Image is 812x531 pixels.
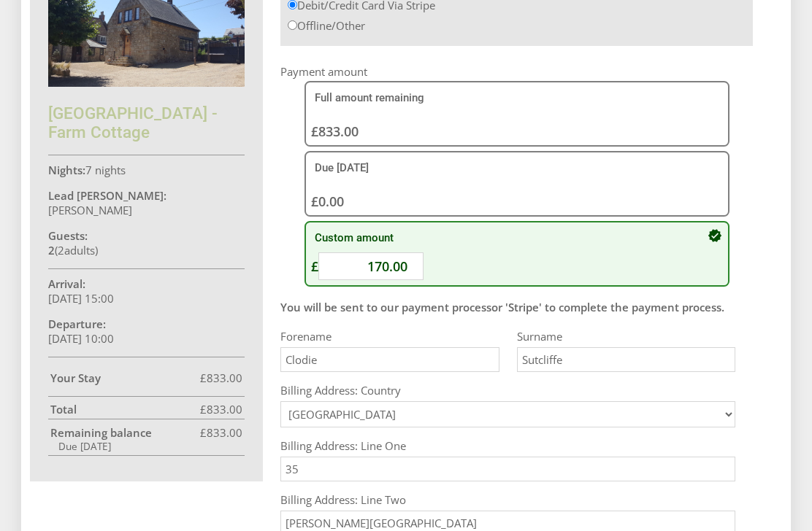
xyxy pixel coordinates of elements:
strong: Guests: [48,228,88,243]
strong: Nights: [48,163,85,177]
span: 833.00 [207,425,242,440]
div: Due [DATE] [48,440,245,453]
p: [DATE] 10:00 [48,317,245,346]
strong: Arrival: [48,276,85,291]
label: Billing Address: Line One [280,438,735,453]
button: Due [DATE] £0.00 [304,151,729,217]
span: £ [200,402,242,416]
input: Forename [280,347,499,372]
strong: You will be sent to our payment processor 'Stripe' to complete the payment process. [280,300,724,314]
a: [GEOGRAPHIC_DATA] - Farm Cottage [48,75,245,142]
h2: [GEOGRAPHIC_DATA] - Farm Cottage [48,104,245,142]
label: Forename [280,329,499,344]
legend: Payment amount [280,64,367,79]
span: [PERSON_NAME] [48,203,132,217]
label: Billing Address: Line Two [280,492,735,507]
strong: Your Stay [50,371,200,385]
label: Surname [517,329,735,344]
strong: Total [50,402,200,416]
input: e.g. Two Many House [280,457,735,481]
strong: Departure: [48,317,106,331]
strong: Lead [PERSON_NAME]: [48,188,166,203]
span: 833.00 [207,371,242,385]
span: s [90,243,95,257]
span: 833.00 [207,402,242,416]
label: Offline/Other [288,18,365,33]
button: Custom amount £ [304,221,729,287]
input: Offline/Other [288,20,297,30]
p: 7 nights [48,163,245,177]
input: Surname [517,347,735,372]
span: £ [200,371,242,385]
span: £ [200,425,242,440]
label: Billing Address: Country [280,383,735,398]
strong: 2 [48,243,55,257]
span: adult [58,243,95,257]
p: [DATE] 15:00 [48,276,245,306]
span: 2 [58,243,64,257]
strong: Remaining balance [50,425,200,440]
span: ( ) [48,243,98,257]
button: Full amount remaining £833.00 [304,81,729,147]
